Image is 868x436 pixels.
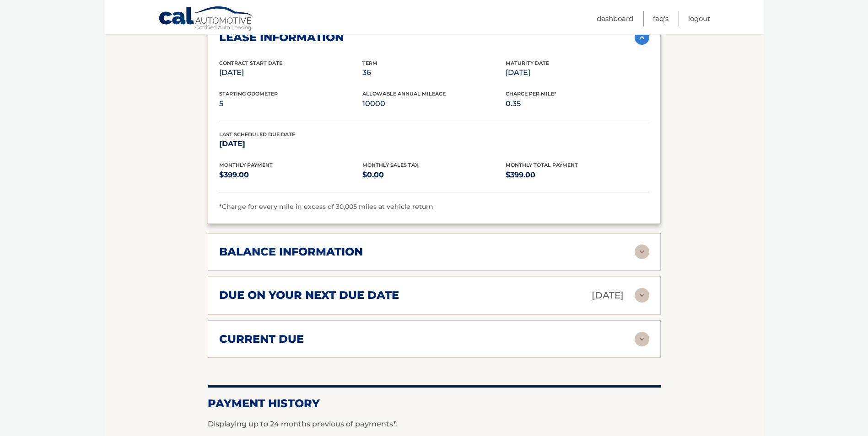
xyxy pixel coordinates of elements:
[219,245,363,259] h2: balance information
[506,169,649,181] p: $399.00
[635,288,649,303] img: accordion-rest.svg
[635,332,649,346] img: accordion-rest.svg
[219,169,362,181] p: $399.00
[219,60,282,66] span: Contract Start Date
[219,162,273,168] span: Monthly Payment
[597,11,633,26] a: Dashboard
[635,245,649,259] img: accordion-rest.svg
[506,66,649,79] p: [DATE]
[506,60,549,66] span: Maturity Date
[362,90,446,97] span: Allowable Annual Mileage
[219,288,399,302] h2: due on your next due date
[362,66,506,79] p: 36
[219,138,362,150] p: [DATE]
[362,60,377,66] span: Term
[506,90,556,97] span: Charge Per Mile*
[219,31,344,44] h2: lease information
[653,11,669,26] a: FAQ's
[635,30,649,45] img: accordion-active.svg
[219,66,362,79] p: [DATE]
[506,162,578,168] span: Monthly Total Payment
[362,169,506,181] p: $0.00
[208,419,661,430] p: Displaying up to 24 months previous of payments*.
[158,6,254,32] a: Cal Automotive
[506,97,649,110] p: 0.35
[219,97,362,110] p: 5
[208,397,661,410] h2: Payment History
[219,202,433,211] span: *Charge for every mile in excess of 30,005 miles at vehicle return
[219,332,304,346] h2: current due
[219,131,295,138] span: Last Scheduled Due Date
[362,162,419,168] span: Monthly Sales Tax
[362,97,506,110] p: 10000
[688,11,710,26] a: Logout
[219,90,278,97] span: Starting Odometer
[592,287,624,303] p: [DATE]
